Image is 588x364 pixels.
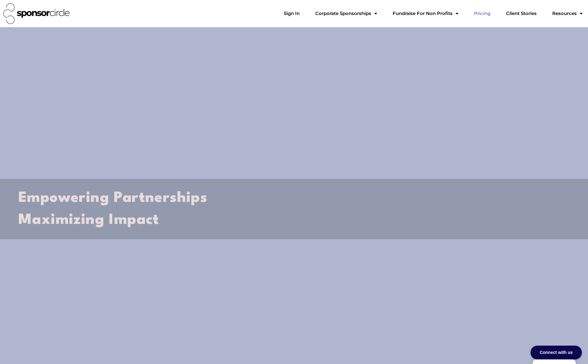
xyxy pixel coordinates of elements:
img: Sponsor Circle logo [3,3,70,24]
a: Corporate SponsorshipsMenu Toggle [310,7,382,20]
a: Fundraise For Non ProfitsMenu Toggle [388,7,463,20]
h2: Empowering Partnerships Maximizing Impact [18,187,570,231]
a: Sign In [279,7,305,20]
a: Pricing [469,7,495,20]
a: Client Stories [501,7,542,20]
div: Connect with us [531,346,582,359]
nav: Menu [279,7,587,20]
a: Resources [547,7,587,20]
